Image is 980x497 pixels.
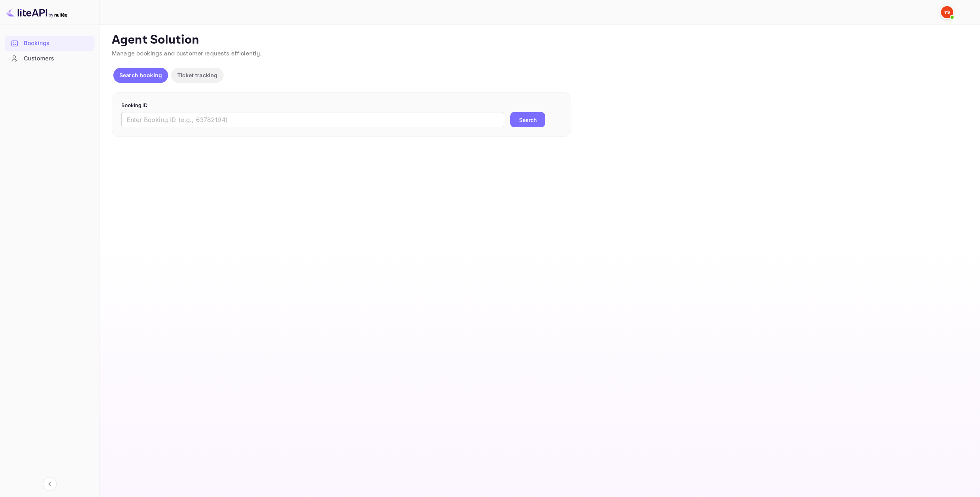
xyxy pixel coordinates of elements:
div: Bookings [5,36,95,51]
div: Customers [24,54,91,63]
p: Search booking [119,71,162,79]
img: Yandex Support [941,6,953,18]
span: Manage bookings and customer requests efficiently. [112,50,262,58]
img: LiteAPI logo [6,6,67,18]
a: Customers [5,51,95,65]
div: Customers [5,51,95,66]
div: Bookings [24,39,91,48]
button: Search [510,112,545,127]
p: Booking ID [121,102,562,109]
input: Enter Booking ID (e.g., 63782194) [121,112,504,127]
p: Ticket tracking [177,71,217,79]
button: Collapse navigation [43,477,57,491]
p: Agent Solution [112,32,966,48]
a: Bookings [5,36,95,50]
